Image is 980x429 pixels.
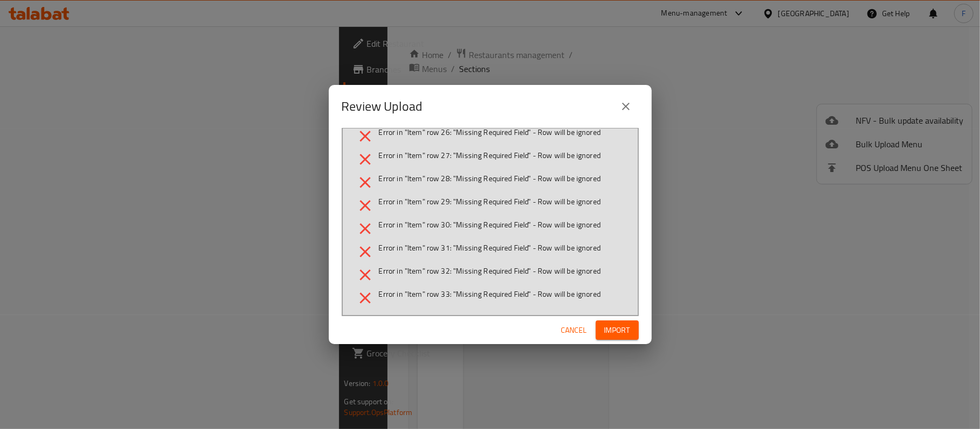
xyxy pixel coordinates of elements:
span: Error in "Item" row 30: "Missing Required Field" - Row will be ignored [379,219,601,230]
button: Cancel [557,320,591,340]
span: Import [604,324,630,337]
span: Cancel [561,324,587,337]
span: Error in "Item" row 33: "Missing Required Field" - Row will be ignored [379,289,601,299]
button: Import [596,320,639,340]
span: Error in "Item" row 32: "Missing Required Field" - Row will be ignored [379,266,601,276]
span: Error in "Item" row 26: "Missing Required Field" - Row will be ignored [379,127,601,138]
span: Error in "Item" row 29: "Missing Required Field" - Row will be ignored [379,196,601,207]
span: Error in "Item" row 31: "Missing Required Field" - Row will be ignored [379,242,601,253]
h2: Review Upload [342,98,423,115]
span: Error in "Item" row 28: "Missing Required Field" - Row will be ignored [379,173,601,184]
button: close [613,94,639,119]
span: Error in "Item" row 27: "Missing Required Field" - Row will be ignored [379,150,601,161]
